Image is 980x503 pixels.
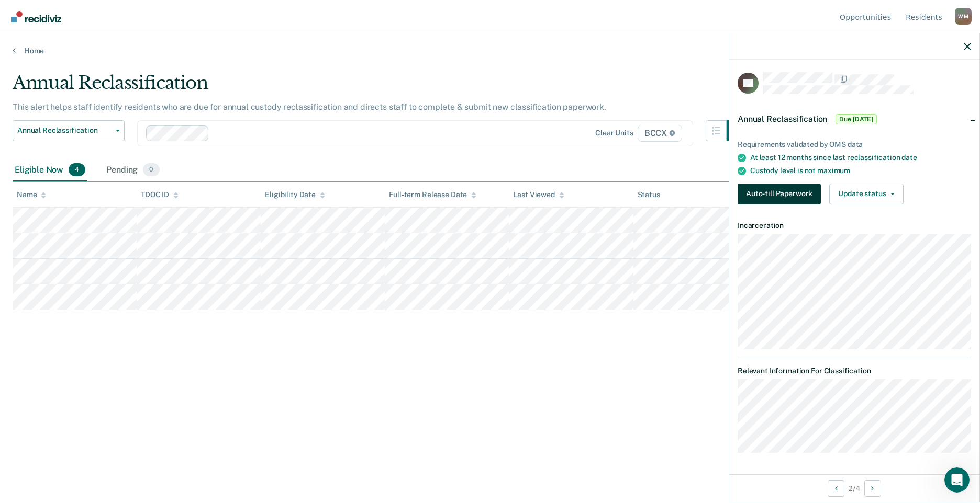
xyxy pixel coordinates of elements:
[864,480,881,497] button: Next Opportunity
[265,190,325,199] div: Eligibility Date
[738,367,971,375] dt: Relevant Information For Classification
[955,8,972,25] div: W M
[638,125,682,142] span: BCCX
[817,166,850,175] span: maximum
[944,467,970,493] iframe: Intercom live chat
[955,8,972,25] button: Profile dropdown button
[828,480,844,497] button: Previous Opportunity
[738,184,821,204] button: Auto-fill Paperwork
[901,153,917,162] span: date
[738,221,971,230] dt: Incarceration
[13,72,748,102] div: Annual Reclassification
[11,11,61,22] img: Recidiviz
[13,159,87,182] div: Eligible Now
[13,46,967,55] a: Home
[389,190,476,199] div: Full-term Release Date
[738,184,825,204] a: Navigate to form link
[513,190,564,199] div: Last Viewed
[17,190,46,199] div: Name
[729,102,979,136] div: Annual ReclassificationDue [DATE]
[729,474,979,502] div: 2 / 4
[143,163,159,177] span: 0
[750,166,971,175] div: Custody level is not
[595,129,633,138] div: Clear units
[104,159,161,182] div: Pending
[738,140,971,149] div: Requirements validated by OMS data
[638,190,660,199] div: Status
[836,114,877,124] span: Due [DATE]
[13,102,606,112] p: This alert helps staff identify residents who are due for annual custody reclassification and dir...
[829,184,903,204] button: Update status
[750,153,971,162] div: At least 12 months since last reclassification
[69,163,85,177] span: 4
[738,114,827,124] span: Annual Reclassification
[141,190,179,199] div: TDOC ID
[17,126,112,135] span: Annual Reclassification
